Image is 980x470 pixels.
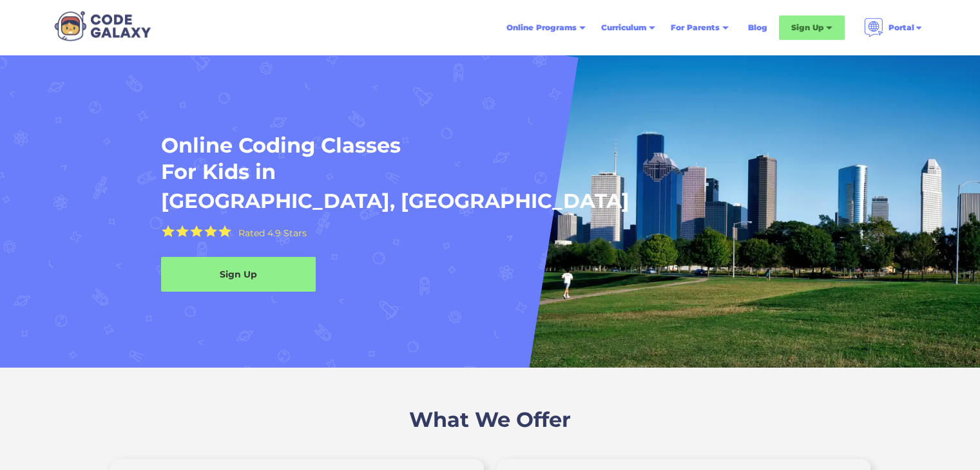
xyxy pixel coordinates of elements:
div: Online Programs [506,21,577,34]
img: Yellow Star - the Code Galaxy [218,225,231,238]
div: Sign Up [161,268,316,281]
div: Portal [889,21,914,34]
div: Sign Up [779,15,845,40]
a: Blog [740,16,775,39]
img: Yellow Star - the Code Galaxy [176,225,189,238]
div: Portal [856,13,931,42]
div: For Parents [663,16,736,39]
img: Yellow Star - the Code Galaxy [190,225,203,238]
h1: [GEOGRAPHIC_DATA], [GEOGRAPHIC_DATA] [161,188,629,214]
div: Curriculum [593,16,663,39]
div: Curriculum [601,21,646,34]
a: Sign Up [161,257,316,292]
img: Yellow Star - the Code Galaxy [162,225,175,238]
div: Online Programs [499,16,593,39]
img: Yellow Star - the Code Galaxy [204,225,217,238]
h1: Online Coding Classes For Kids in [161,132,718,185]
div: Sign Up [791,21,823,34]
div: Rated 4.9 Stars [238,229,307,238]
div: For Parents [671,21,720,34]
